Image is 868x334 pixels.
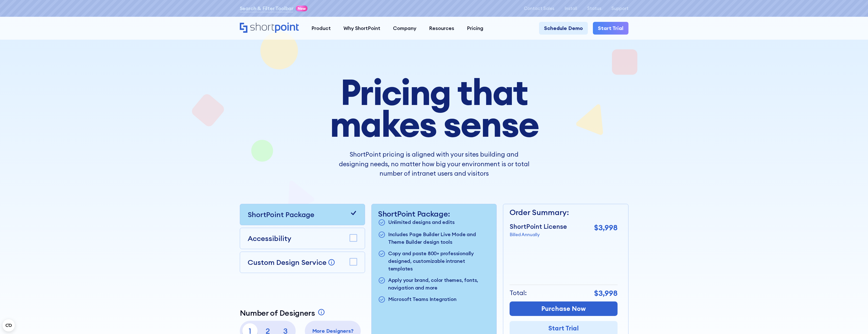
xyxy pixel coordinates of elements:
a: Install [564,6,577,11]
a: Purchase Now [510,301,618,316]
a: Pricing [461,22,490,35]
h1: Pricing that makes sense [291,76,577,140]
a: Contact Sales [524,6,554,11]
iframe: Chat Widget [777,275,868,334]
p: Microsoft Teams Integration [388,295,456,304]
a: Start Trial [593,22,628,35]
a: Schedule Demo [539,22,588,35]
p: Billed Annually [510,231,567,238]
p: $3,998 [594,222,618,233]
p: Accessibility [248,233,291,244]
p: ShortPoint Package [248,209,314,220]
div: Product [311,24,331,32]
p: Custom Design Service [248,258,326,267]
a: Number of Designers [240,308,326,317]
a: Why ShortPoint [337,22,387,35]
p: Total: [510,288,527,298]
div: Why ShortPoint [343,24,380,32]
div: Pricing [467,24,483,32]
p: Order Summary: [510,207,618,218]
p: ShortPoint License [510,222,567,232]
p: ShortPoint pricing is aligned with your sites building and designing needs, no matter how big you... [339,150,529,178]
p: ShortPoint Package: [378,209,490,218]
p: $3,998 [594,287,618,299]
button: Open CMP widget [3,319,15,331]
a: Resources [423,22,461,35]
a: Status [587,6,601,11]
a: Support [611,6,628,11]
div: Resources [429,24,454,32]
a: Home [240,23,299,34]
p: Number of Designers [240,308,315,317]
p: Includes Page Builder Live Mode and Theme Builder design tools [388,231,490,246]
a: Search & Filter Toolbar [240,5,293,12]
p: Unlimited designs and edits [388,218,455,227]
p: Apply your brand, color themes, fonts, navigation and more [388,276,490,292]
div: Company [393,24,416,32]
a: Product [305,22,337,35]
p: Copy and paste 800+ professionally designed, customizable intranet templates [388,250,490,272]
a: Company [387,22,423,35]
